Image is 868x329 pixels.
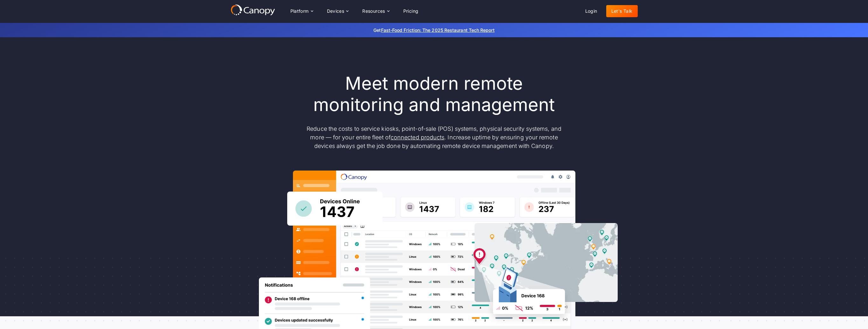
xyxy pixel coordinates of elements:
[362,9,385,13] div: Resources
[327,9,344,13] div: Devices
[322,5,354,17] div: Devices
[278,27,590,33] p: Get
[285,5,318,17] div: Platform
[606,5,638,17] a: Let's Talk
[301,73,568,115] h1: Meet modern remote monitoring and management
[398,5,424,17] a: Pricing
[357,5,394,17] div: Resources
[290,9,309,13] div: Platform
[287,192,383,226] img: Canopy sees how many devices are online
[381,27,495,33] a: Fast-Food Friction: The 2025 Restaurant Tech Report
[580,5,602,17] a: Login
[301,124,568,150] p: Reduce the costs to service kiosks, point-of-sale (POS) systems, physical security systems, and m...
[391,134,444,141] a: connected products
